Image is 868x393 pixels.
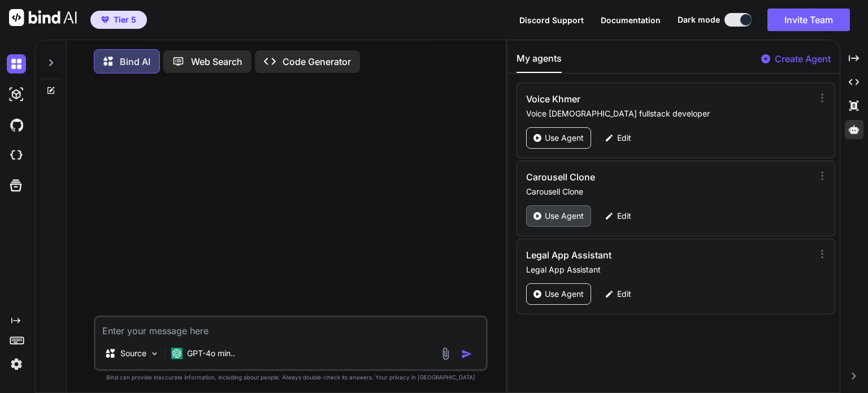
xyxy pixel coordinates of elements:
[617,210,631,222] p: Edit
[545,288,584,300] p: Use Agent
[7,355,26,374] img: settings
[120,348,146,359] p: Source
[519,14,584,26] button: Discord Support
[187,348,235,359] p: GPT-4o min..
[171,348,183,359] img: GPT-4o mini
[9,9,77,26] img: Bind AI
[7,85,26,104] img: darkAi-studio
[545,210,584,222] p: Use Agent
[601,15,661,25] span: Documentation
[617,132,631,144] p: Edit
[519,15,584,25] span: Discord Support
[7,115,26,135] img: githubDark
[767,8,850,31] button: Invite Team
[526,264,813,275] p: Legal App Assistant
[526,186,813,197] p: Carousell Clone
[191,55,242,68] p: Web Search
[120,55,150,68] p: Bind AI
[601,14,661,26] button: Documentation
[7,146,26,165] img: cloudideIcon
[526,248,727,262] h3: Legal App Assistant
[526,170,727,184] h3: Carousell Clone
[526,92,727,106] h3: Voice Khmer
[439,347,452,360] img: attachment
[775,52,831,66] p: Create Agent
[114,14,136,25] span: Tier 5
[283,55,351,68] p: Code Generator
[94,373,488,382] p: Bind can provide inaccurate information, including about people. Always double-check its answers....
[150,349,159,359] img: Pick Models
[101,16,109,23] img: premium
[678,14,720,25] span: Dark mode
[7,54,26,74] img: darkChat
[545,132,584,144] p: Use Agent
[461,348,472,360] img: icon
[517,51,562,73] button: My agents
[617,288,631,300] p: Edit
[526,108,813,119] p: Voice [DEMOGRAPHIC_DATA] fullstack developer
[90,11,147,29] button: premiumTier 5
